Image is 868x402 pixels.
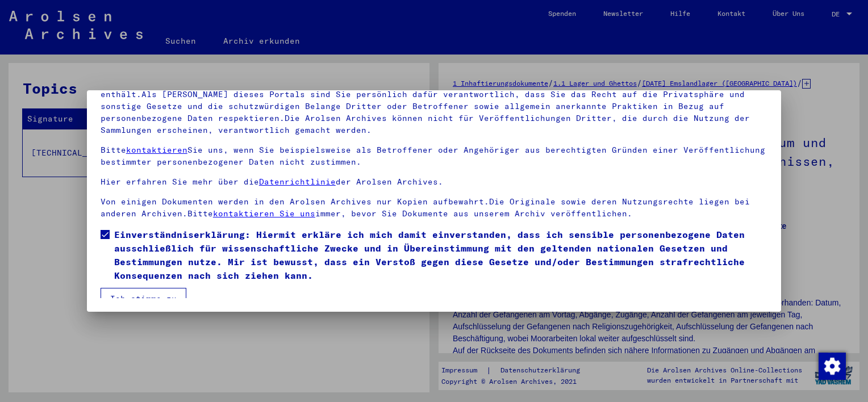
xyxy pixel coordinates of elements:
[819,353,846,380] img: Zustimmung ändern
[101,196,767,220] p: Von einigen Dokumenten werden in den Arolsen Archives nur Kopien aufbewahrt.Die Originale sowie d...
[101,144,767,168] p: Bitte Sie uns, wenn Sie beispielsweise als Betroffener oder Angehöriger aus berechtigten Gründen ...
[101,77,767,136] p: Bitte beachten Sie, dass dieses Portal über NS - Verfolgte sensible Daten zu identifizierten oder...
[114,228,767,282] span: Einverständniserklärung: Hiermit erkläre ich mich damit einverstanden, dass ich sensible personen...
[213,208,315,219] a: kontaktieren Sie uns
[101,176,767,188] p: Hier erfahren Sie mehr über die der Arolsen Archives.
[259,177,336,187] a: Datenrichtlinie
[126,145,187,155] a: kontaktieren
[818,352,845,379] div: Zustimmung ändern
[101,288,186,309] button: Ich stimme zu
